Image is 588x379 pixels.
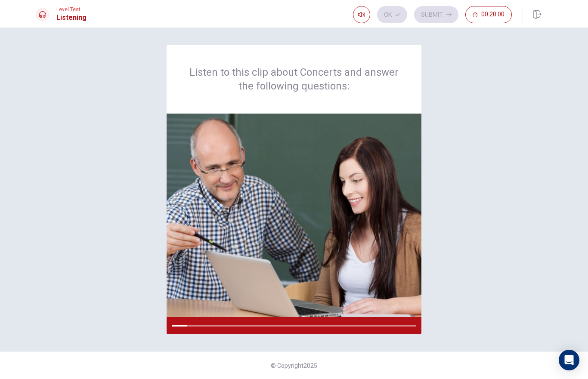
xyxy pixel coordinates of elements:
[271,362,317,369] span: © Copyright 2025
[187,65,401,93] h2: Listen to this clip about Concerts and answer the following questions:
[465,6,512,23] button: 00:20:00
[481,11,504,18] span: 00:20:00
[56,6,87,12] span: Level Test
[559,350,579,370] div: Open Intercom Messenger
[56,12,87,23] h1: Listening
[167,114,421,317] img: passage image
